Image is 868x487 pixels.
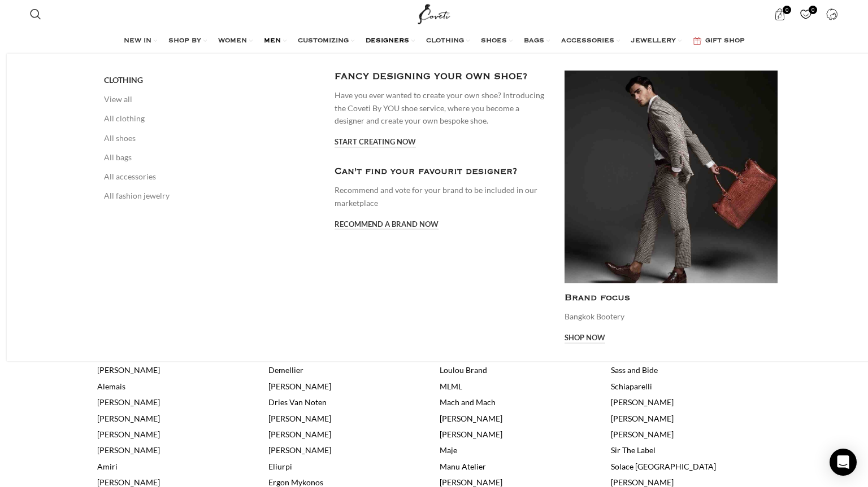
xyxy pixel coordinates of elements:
a: Demellier [268,365,303,375]
span: SHOP BY [168,37,201,46]
span: DESIGNERS [366,37,409,46]
a: [PERSON_NAME] [611,397,674,407]
a: [PERSON_NAME] [611,414,674,423]
a: SHOES [481,30,513,52]
a: 0 [795,3,818,25]
a: Shop now [565,334,605,344]
div: Open Intercom Messenger [830,449,857,476]
a: MLML [440,381,462,391]
span: 0 [783,6,791,14]
a: All shoes [104,129,317,148]
a: Ergon Mykonos [268,477,323,487]
a: [PERSON_NAME] [97,429,160,439]
span: ACCESSORIES [561,37,614,46]
a: [PERSON_NAME] [611,477,674,487]
a: [PERSON_NAME] [268,414,331,423]
a: Schiaparelli [611,381,652,391]
a: [PERSON_NAME] [440,477,502,487]
h4: FANCY DESIGNING YOUR OWN SHOE? [335,71,548,84]
div: Main navigation [24,30,843,52]
a: CUSTOMIZING [298,30,354,52]
a: Solace [GEOGRAPHIC_DATA] [611,462,716,471]
a: Manu Atelier [440,462,486,471]
p: Have you ever wanted to create your own shoe? Introducing the Coveti By YOU shoe service, where y... [335,89,548,127]
a: Recommend a brand now [335,220,439,230]
a: [PERSON_NAME] [440,429,502,439]
a: Search [24,3,47,25]
span: CLOTHING [426,37,464,46]
a: Amiri [97,462,118,471]
a: Alemais [97,381,125,391]
a: [PERSON_NAME] [268,429,331,439]
a: Start creating now [335,138,416,148]
a: SHOP BY [168,30,207,52]
a: All fashion jewelry [104,186,317,205]
span: BAGS [524,37,544,46]
a: Eliurpi [268,462,292,471]
span: NEW IN [124,37,151,46]
span: CLOTHING [104,75,143,85]
a: Dries Van Noten [268,397,327,407]
a: BAGS [524,30,550,52]
div: My Wishlist [795,3,818,25]
span: SHOES [481,37,507,46]
a: Mach and Mach [440,397,496,407]
span: GIFT SHOP [705,37,745,46]
a: [PERSON_NAME] [440,414,502,423]
a: Sir The Label [611,445,656,455]
p: Bangkok Bootery [565,310,778,323]
a: [PERSON_NAME] [97,445,160,455]
a: Site logo [415,8,453,18]
span: WOMEN [218,37,247,46]
a: ACCESSORIES [561,30,620,52]
a: [PERSON_NAME] [97,477,160,487]
a: NEW IN [124,30,157,52]
a: CLOTHING [426,30,470,52]
span: CUSTOMIZING [298,37,349,46]
a: All clothing [104,109,317,128]
a: [PERSON_NAME] [97,365,160,375]
a: 0 [769,3,792,25]
a: JEWELLERY [631,30,682,52]
a: Loulou Brand [440,365,487,375]
h4: Brand focus [565,292,778,305]
a: All accessories [104,167,317,186]
a: View all [104,90,317,109]
span: JEWELLERY [631,37,676,46]
a: [PERSON_NAME] [97,414,160,423]
a: [PERSON_NAME] [268,445,331,455]
a: Maje [440,445,457,455]
img: mens saddle shoes Men with brown shoes and brown bag [565,71,778,283]
a: [PERSON_NAME] [97,397,160,407]
p: Recommend and vote for your brand to be included in our marketplace [335,184,548,209]
span: MEN [264,37,281,46]
h4: Can't find your favourit designer? [335,165,548,178]
a: [PERSON_NAME] [611,429,674,439]
a: WOMEN [218,30,253,52]
img: GiftBag [693,37,701,45]
span: 0 [809,6,817,14]
a: MEN [264,30,287,52]
a: Sass and Bide [611,365,658,375]
a: [PERSON_NAME] [268,381,331,391]
a: GIFT SHOP [693,30,745,52]
a: All bags [104,148,317,167]
a: DESIGNERS [366,30,415,52]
